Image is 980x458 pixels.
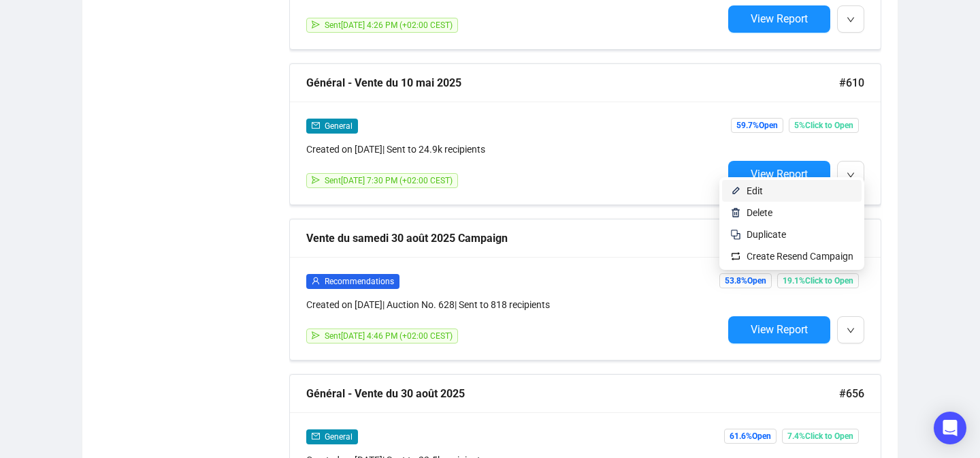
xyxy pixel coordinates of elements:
span: View Report [751,168,808,181]
span: #610 [839,74,864,91]
span: Recommendations [325,277,394,286]
span: mail [312,432,320,440]
span: Duplicate [747,229,786,240]
button: View Report [728,5,830,33]
span: Delete [747,207,772,218]
span: 53.8% Open [719,273,772,288]
a: Vente du samedi 30 août 2025 Campaign#657userRecommendationsCreated on [DATE]| Auction No. 628| S... [289,219,881,361]
span: down [847,16,855,24]
span: down [847,171,855,179]
span: #656 [839,385,864,402]
span: send [312,176,320,184]
span: Edit [747,185,763,196]
span: send [312,20,320,29]
span: send [312,331,320,339]
span: Sent [DATE] 4:26 PM (+02:00 CEST) [325,20,453,30]
img: svg+xml;base64,PHN2ZyB4bWxucz0iaHR0cDovL3d3dy53My5vcmcvMjAwMC9zdmciIHhtbG5zOnhsaW5rPSJodHRwOi8vd3... [730,185,741,196]
img: svg+xml;base64,PHN2ZyB4bWxucz0iaHR0cDovL3d3dy53My5vcmcvMjAwMC9zdmciIHhtbG5zOnhsaW5rPSJodHRwOi8vd3... [730,207,741,218]
span: Sent [DATE] 4:46 PM (+02:00 CEST) [325,331,453,341]
span: 19.1% Click to Open [777,273,859,288]
span: 59.7% Open [731,118,783,133]
span: View Report [751,12,808,25]
button: View Report [728,316,830,343]
span: down [847,326,855,335]
img: retweet.svg [730,251,741,262]
span: mail [312,121,320,129]
span: Sent [DATE] 7:30 PM (+02:00 CEST) [325,176,453,185]
span: General [325,121,353,131]
span: General [325,432,353,442]
button: View Report [728,161,830,188]
span: user [312,277,320,285]
span: 5% Click to Open [789,118,859,133]
span: 61.6% Open [724,429,777,444]
div: Created on [DATE] | Auction No. 628 | Sent to 818 recipients [306,297,723,312]
div: Vente du samedi 30 août 2025 Campaign [306,230,839,247]
div: Created on [DATE] | Sent to 24.9k recipients [306,142,723,157]
a: Général - Vente du 10 mai 2025#610mailGeneralCreated on [DATE]| Sent to 24.9k recipientssendSent[... [289,63,881,205]
span: View Report [751,323,808,336]
div: Général - Vente du 30 août 2025 [306,385,839,402]
div: Open Intercom Messenger [934,412,966,444]
span: 7.4% Click to Open [782,429,859,444]
img: svg+xml;base64,PHN2ZyB4bWxucz0iaHR0cDovL3d3dy53My5vcmcvMjAwMC9zdmciIHdpZHRoPSIyNCIgaGVpZ2h0PSIyNC... [730,229,741,240]
div: Général - Vente du 10 mai 2025 [306,74,839,91]
span: Create Resend Campaign [747,251,853,262]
